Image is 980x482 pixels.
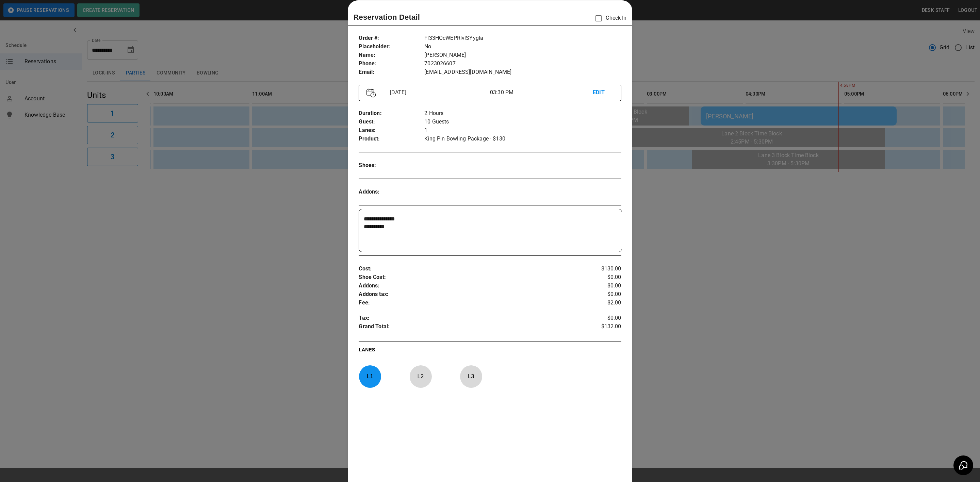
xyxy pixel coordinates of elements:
[359,282,577,290] p: Addons :
[424,135,621,143] p: King Pin Bowling Package - $130
[593,88,613,97] p: EDIT
[490,88,593,97] p: 03:30 PM
[424,118,621,126] p: 10 Guests
[577,265,621,273] p: $130.00
[409,368,432,384] p: L 2
[359,60,424,68] p: Phone :
[359,265,577,273] p: Cost :
[577,299,621,307] p: $2.00
[359,126,424,135] p: Lanes :
[424,126,621,135] p: 1
[424,68,621,77] p: [EMAIL_ADDRESS][DOMAIN_NAME]
[359,118,424,126] p: Guest :
[366,88,376,98] img: Vector
[577,322,621,333] p: $132.00
[359,299,577,307] p: Fee :
[460,368,482,384] p: L 3
[424,43,621,51] p: No
[359,314,577,322] p: Tax :
[359,135,424,143] p: Product :
[577,290,621,299] p: $0.00
[577,273,621,282] p: $0.00
[359,68,424,77] p: Email :
[424,60,621,68] p: 7023026607
[353,12,420,23] p: Reservation Detail
[359,109,424,118] p: Duration :
[424,34,621,43] p: FI33HOcWEPRlvlSYygla
[359,188,424,196] p: Addons :
[387,88,490,97] p: [DATE]
[359,43,424,51] p: Placeholder :
[359,161,424,170] p: Shoes :
[591,11,626,26] p: Check In
[424,109,621,118] p: 2 Hours
[359,290,577,299] p: Addons tax :
[359,368,381,384] p: L 1
[359,51,424,60] p: Name :
[424,51,621,60] p: [PERSON_NAME]
[359,34,424,43] p: Order # :
[359,273,577,282] p: Shoe Cost :
[577,282,621,290] p: $0.00
[577,314,621,322] p: $0.00
[359,322,577,333] p: Grand Total :
[359,346,621,356] p: LANES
